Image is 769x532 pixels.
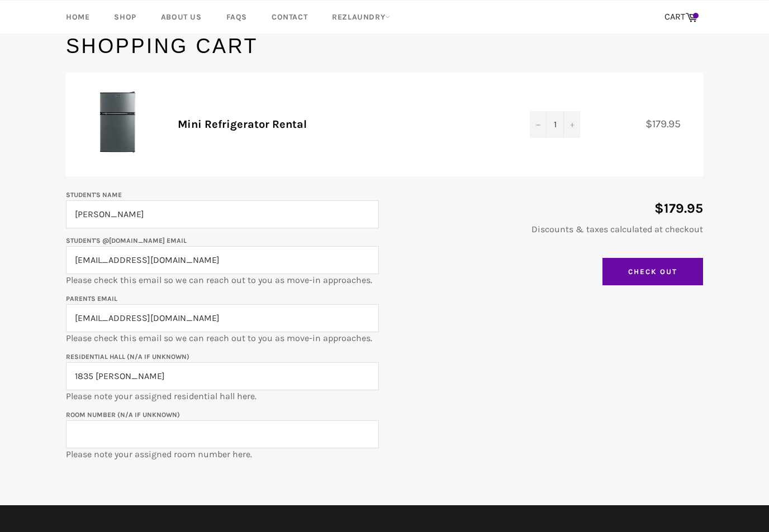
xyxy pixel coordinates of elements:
button: Decrease quantity [530,111,547,138]
p: Please check this email so we can reach out to you as move-in approaches. [66,234,379,286]
a: Mini Refrigerator Rental [178,118,307,131]
h1: Shopping Cart [66,32,703,60]
a: CART [659,6,703,29]
label: Residential Hall (N/A if unknown) [66,353,189,361]
button: Increase quantity [563,111,580,138]
label: Room Number (N/A if unknown) [66,411,180,419]
p: Please check this email so we can reach out to you as move-in approaches. [66,292,379,344]
p: Please note your assigned residential hall here. [66,350,379,402]
input: Check Out [602,258,703,286]
a: FAQs [215,1,258,33]
img: Mini Refrigerator Rental [83,89,150,156]
a: Shop [103,1,147,33]
a: Contact [260,1,319,33]
p: $179.95 [390,199,703,218]
span: $179.95 [645,117,692,130]
p: Discounts & taxes calculated at checkout [390,223,703,236]
p: Please note your assigned room number here. [66,408,379,461]
label: Student's Name [66,191,122,199]
label: Student's @[DOMAIN_NAME] email [66,237,187,245]
a: RezLaundry [321,1,401,33]
a: Home [55,1,101,33]
a: About Us [150,1,213,33]
label: Parents email [66,295,117,303]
